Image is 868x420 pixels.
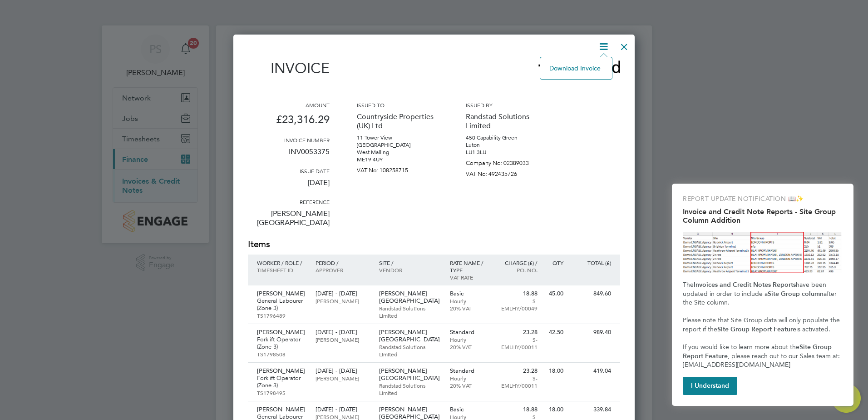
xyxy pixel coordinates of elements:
p: Standard [450,367,489,375]
p: S-EMLHY/00011 [498,375,538,389]
p: [PERSON_NAME][GEOGRAPHIC_DATA] [248,205,330,238]
p: 18.00 [547,367,563,375]
p: VAT No: 108258715 [357,163,439,174]
p: Forklift Operator (Zone 3) [257,375,306,389]
h3: Invoice number [248,136,330,144]
p: Forklift Operator (Zone 3) [257,336,306,350]
p: Randstad Solutions Limited [379,382,441,396]
p: [PERSON_NAME] [257,367,306,375]
p: Randstad Solutions Limited [379,305,441,319]
li: Download Invoice [545,62,607,75]
p: S-EMLHY/00011 [498,336,538,350]
p: [PERSON_NAME][GEOGRAPHIC_DATA] [379,290,441,305]
p: [DATE] - [DATE] [316,367,370,375]
p: 20% VAT [450,305,489,312]
p: TS1798495 [257,389,306,396]
p: Hourly [450,336,489,343]
h1: Invoice [248,60,330,77]
h3: Amount [248,101,330,109]
p: West Malling [357,149,439,156]
h3: Reference [248,198,330,205]
p: [PERSON_NAME] [316,375,370,382]
p: [DATE] - [DATE] [316,290,370,297]
p: [PERSON_NAME] [316,336,370,343]
img: randstad-logo-remittance.png [538,60,620,73]
p: 23.28 [498,367,538,375]
p: Basic [450,406,489,413]
span: If you would like to learn more about the [683,343,799,351]
p: [GEOGRAPHIC_DATA] [357,141,439,149]
p: [DATE] - [DATE] [316,406,370,413]
p: 419.04 [572,367,611,375]
h3: Issued by [466,101,547,109]
p: Rate name / type [450,259,489,274]
p: [PERSON_NAME][GEOGRAPHIC_DATA] [379,329,441,343]
p: 42.50 [547,329,563,336]
strong: Site Group Report Feature [683,343,833,360]
h2: Invoice and Credit Note Reports - Site Group Column Addition [683,207,843,225]
p: Period / [316,259,370,266]
p: Timesheet ID [257,266,306,274]
span: have been updated in order to include a [683,281,828,298]
p: [PERSON_NAME] [316,297,370,305]
p: [PERSON_NAME] [257,290,306,297]
strong: Invoices and Credit Notes Reports [694,281,796,289]
p: Total (£) [572,259,611,266]
p: 18.88 [498,290,538,297]
p: Basic [450,290,489,297]
p: TS1798508 [257,350,306,358]
p: VAT rate [450,274,489,281]
h2: Items [248,238,620,251]
p: 20% VAT [450,343,489,350]
p: 989.40 [572,329,611,336]
p: TS1796489 [257,312,306,319]
p: Po. No. [498,266,538,274]
p: General Labourer (Zone 3) [257,297,306,312]
p: Worker / Role / [257,259,306,266]
p: Hourly [450,375,489,382]
strong: Site Group column [768,290,824,298]
p: [DATE] [248,175,330,198]
p: 45.00 [547,290,563,297]
p: INV0053375 [248,144,330,167]
p: 849.60 [572,290,611,297]
p: Company No: 02389033 [466,156,547,167]
p: Randstad Solutions Limited [379,343,441,358]
img: Site Group Column in Invoices Report [683,232,843,273]
h3: Issued to [357,101,439,109]
span: Please note that Site Group data will only populate the report if the [683,316,842,333]
p: 339.84 [572,406,611,413]
p: VAT No: 492435726 [466,167,547,178]
p: Luton [466,141,547,149]
p: Approver [316,266,370,274]
h3: Issue date [248,167,330,175]
strong: Site Group Report Feature [717,325,796,333]
p: Hourly [450,297,489,305]
p: Charge (£) / [498,259,538,266]
p: Randstad Solutions Limited [466,109,547,134]
p: Vendor [379,266,441,274]
div: Invoice and Credit Note Reports - Site Group Column Addition [672,184,853,406]
button: I Understand [683,377,737,395]
p: £23,316.29 [248,109,330,136]
p: [PERSON_NAME] [257,329,306,336]
p: QTY [547,259,563,266]
span: The [683,281,694,289]
span: , please reach out to our Sales team at: [EMAIL_ADDRESS][DOMAIN_NAME] [683,352,842,369]
p: [PERSON_NAME] [257,406,306,413]
p: 450 Capability Green [466,134,547,141]
p: 11 Tower View [357,134,439,141]
p: 18.88 [498,406,538,413]
p: [PERSON_NAME][GEOGRAPHIC_DATA] [379,367,441,382]
p: ME19 4UY [357,156,439,163]
p: 18.00 [547,406,563,413]
p: [DATE] - [DATE] [316,329,370,336]
p: Site / [379,259,441,266]
p: Countryside Properties (UK) Ltd [357,109,439,134]
p: LU1 3LU [466,149,547,156]
p: 23.28 [498,329,538,336]
span: is activated. [796,325,830,333]
p: REPORT UPDATE NOTIFICATION 📖✨ [683,195,843,204]
p: Standard [450,329,489,336]
p: S-EMLHY/00049 [498,297,538,312]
